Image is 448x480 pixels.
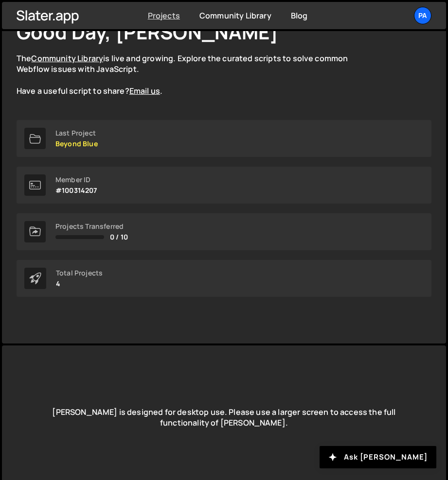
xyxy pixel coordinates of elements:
[55,140,98,148] p: Beyond Blue
[55,223,128,230] div: Projects Transferred
[110,233,128,241] span: 0 / 10
[17,392,431,443] div: [PERSON_NAME] is designed for desktop use. Please use a larger screen to access the full function...
[414,7,431,24] a: Pa
[55,129,98,137] div: Last Project
[148,10,180,21] a: Projects
[291,10,308,21] a: Blog
[17,18,278,45] h1: Good Day, [PERSON_NAME]
[56,269,103,277] div: Total Projects
[31,53,103,64] a: Community Library
[129,86,160,96] a: Email us
[55,176,97,184] div: Member ID
[320,446,436,468] button: Ask [PERSON_NAME]
[56,280,103,288] p: 4
[17,53,367,97] p: The is live and growing. Explore the curated scripts to solve common Webflow issues with JavaScri...
[199,10,271,21] a: Community Library
[55,187,97,194] p: #100314207
[17,120,431,157] a: Last Project Beyond Blue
